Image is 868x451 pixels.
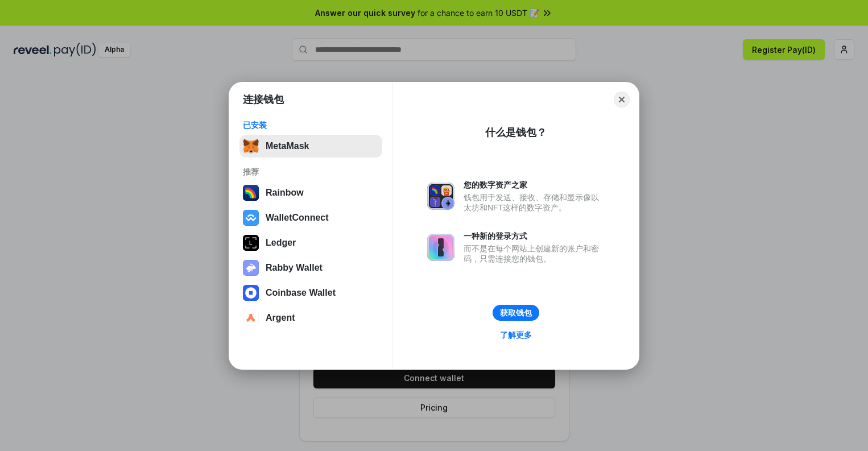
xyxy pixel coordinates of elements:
button: Close [614,92,630,107]
img: svg+xml,%3Csvg%20xmlns%3D%22http%3A%2F%2Fwww.w3.org%2F2000%2Fsvg%22%20fill%3D%22none%22%20viewBox... [427,234,454,261]
img: svg+xml,%3Csvg%20fill%3D%22none%22%20height%3D%2233%22%20viewBox%3D%220%200%2035%2033%22%20width%... [243,138,259,154]
div: Rabby Wallet [266,263,323,273]
button: Argent [239,307,382,329]
div: MetaMask [266,141,309,151]
img: svg+xml,%3Csvg%20width%3D%22120%22%20height%3D%22120%22%20viewBox%3D%220%200%20120%20120%22%20fil... [243,185,259,201]
div: Argent [266,313,295,323]
button: MetaMask [239,135,382,158]
div: 您的数字资产之家 [464,180,605,190]
div: 什么是钱包？ [485,126,547,139]
a: 了解更多 [493,328,539,342]
button: 获取钱包 [493,305,539,321]
div: 推荐 [243,167,379,177]
div: Ledger [266,238,296,248]
img: svg+xml,%3Csvg%20xmlns%3D%22http%3A%2F%2Fwww.w3.org%2F2000%2Fsvg%22%20width%3D%2228%22%20height%3... [243,235,259,251]
img: svg+xml,%3Csvg%20xmlns%3D%22http%3A%2F%2Fwww.w3.org%2F2000%2Fsvg%22%20fill%3D%22none%22%20viewBox... [427,183,454,210]
div: 获取钱包 [500,308,532,318]
div: 一种新的登录方式 [464,231,605,241]
div: Coinbase Wallet [266,288,336,298]
div: Rainbow [266,188,304,198]
div: 钱包用于发送、接收、存储和显示像以太坊和NFT这样的数字资产。 [464,192,605,213]
button: Coinbase Wallet [239,282,382,304]
img: svg+xml,%3Csvg%20width%3D%2228%22%20height%3D%2228%22%20viewBox%3D%220%200%2028%2028%22%20fill%3D... [243,310,259,326]
img: svg+xml,%3Csvg%20width%3D%2228%22%20height%3D%2228%22%20viewBox%3D%220%200%2028%2028%22%20fill%3D... [243,285,259,301]
img: svg+xml,%3Csvg%20xmlns%3D%22http%3A%2F%2Fwww.w3.org%2F2000%2Fsvg%22%20fill%3D%22none%22%20viewBox... [243,260,259,276]
button: WalletConnect [239,206,382,229]
div: 已安装 [243,120,379,130]
div: 而不是在每个网站上创建新的账户和密码，只需连接您的钱包。 [464,243,605,264]
button: Ledger [239,231,382,254]
button: Rabby Wallet [239,256,382,279]
div: WalletConnect [266,213,329,223]
h1: 连接钱包 [243,93,284,106]
img: svg+xml,%3Csvg%20width%3D%2228%22%20height%3D%2228%22%20viewBox%3D%220%200%2028%2028%22%20fill%3D... [243,210,259,226]
div: 了解更多 [500,330,532,340]
button: Rainbow [239,181,382,204]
